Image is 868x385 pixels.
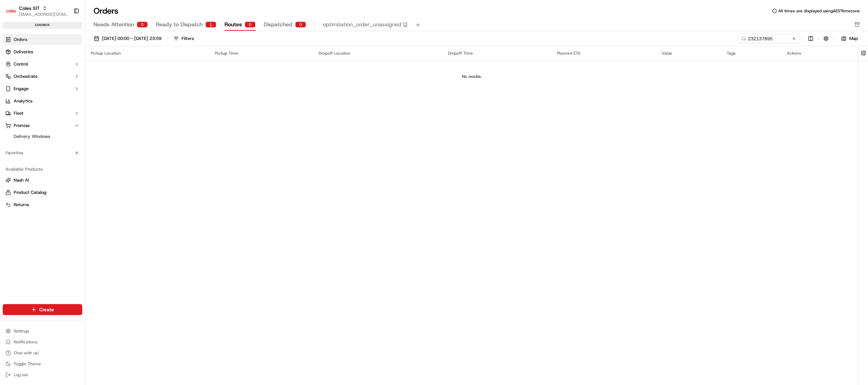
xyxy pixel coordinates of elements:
img: Coles SIT [5,5,16,16]
span: Settings [14,328,29,334]
button: Coles SIT [19,5,40,12]
span: Promise [14,123,30,129]
button: Coles SITColes SIT[EMAIL_ADDRESS][DOMAIN_NAME] [3,3,71,19]
span: Nash AI [14,177,29,183]
span: Product Catalog [14,189,46,196]
div: No results. [88,74,855,79]
a: Powered byPylon [48,116,83,121]
button: Fleet [3,108,82,119]
button: Create [3,304,82,315]
span: All times are displayed using AEST timezone [778,8,860,14]
span: Deliveries [14,49,33,55]
a: Analytics [3,96,82,106]
button: Start new chat [116,68,124,76]
a: Deliveries [3,46,82,57]
a: Orders [3,34,82,45]
span: Orders [14,37,27,43]
div: Start new chat [23,66,112,72]
img: Nash [7,7,20,21]
span: Analytics [14,98,32,104]
span: Pylon [68,116,83,121]
span: optimization_order_unassigned [323,20,402,29]
span: Routes [225,20,242,29]
span: API Documentation [64,99,110,106]
span: Create [39,306,54,313]
div: 📗 [7,100,12,105]
div: 0 [137,22,148,28]
button: Settings [3,326,82,336]
span: Returns [14,202,29,208]
span: Chat with us! [14,350,39,356]
button: Map [837,34,863,43]
span: Dispatched [264,20,292,29]
div: Dropoff Location [319,51,437,56]
span: Delivery Windows [14,133,50,140]
input: Got a question? Start typing here... [18,44,123,52]
div: 1 [205,22,216,28]
input: Type to search [739,34,800,43]
div: Available Products [3,164,82,175]
img: 1736555255976-a54dd68f-1ca7-489b-9aae-adbdc363a1c4 [7,66,19,78]
span: Map [849,35,858,42]
div: Tags [727,51,776,56]
p: Welcome 👋 [7,28,124,39]
a: Product Catalog [5,189,79,196]
button: Toggle Theme [3,359,82,369]
span: Control [14,61,28,67]
button: Nash AI [3,175,82,186]
button: Chat with us! [3,348,82,358]
div: Pickup Time [215,51,308,56]
button: Promise [3,120,82,131]
span: Needs Attention [93,20,134,29]
div: Value [662,51,716,56]
div: sandbox [3,22,82,29]
button: Log out [3,370,82,380]
div: Pickup Location [91,51,204,56]
div: Filters [182,35,194,42]
button: Orchestrate [3,71,82,82]
span: Engage [14,86,29,92]
span: Fleet [14,110,24,116]
button: Filters [170,34,197,43]
div: 0 [295,22,306,28]
a: 💻API Documentation [55,97,112,109]
div: Dropoff Time [448,51,546,56]
button: [DATE] 00:00 - [DATE] 23:59 [91,34,164,43]
span: Log out [14,372,28,377]
div: We're available if you need us! [23,72,86,78]
span: Notifications [14,339,38,345]
button: Control [3,59,82,70]
div: Planned ETA [557,51,651,56]
a: Delivery Windows [11,132,74,141]
button: Product Catalog [3,187,82,198]
span: Ready to Dispatch [156,20,203,29]
button: [EMAIL_ADDRESS][DOMAIN_NAME] [19,12,68,17]
span: Toggle Theme [14,361,41,367]
div: Favorites [3,147,82,158]
h1: Orders [93,5,118,16]
span: Knowledge Base [14,99,52,106]
span: [DATE] 00:00 - [DATE] 23:59 [102,35,161,42]
a: Nash AI [5,177,79,183]
a: 📗Knowledge Base [4,97,55,109]
div: 💻 [58,100,63,105]
a: Returns [5,202,79,208]
button: Engage [3,83,82,94]
button: Notifications [3,337,82,347]
div: 0 [245,22,256,28]
button: Returns [3,199,82,210]
div: Actions [787,51,853,56]
span: Orchestrate [14,73,38,80]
